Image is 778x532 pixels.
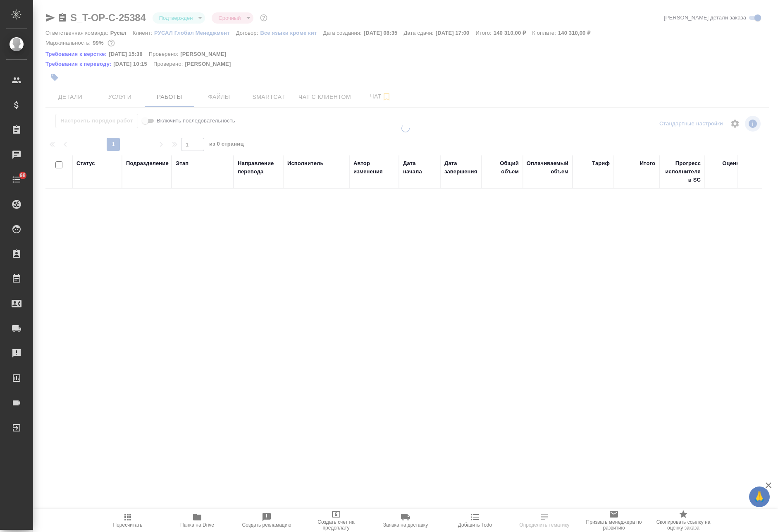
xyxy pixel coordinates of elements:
button: Пересчитать [93,509,162,532]
span: Заявка на доставку [383,522,428,528]
div: Исполнитель [287,159,324,168]
a: 98 [2,169,31,190]
div: Дата завершения [444,159,477,176]
div: Дата начала [403,159,436,176]
div: Этап [176,159,189,168]
span: Скопировать ссылку на оценку заказа [654,519,713,531]
button: 🙏 [749,486,770,507]
span: Определить тематику [519,522,569,528]
div: Оплачиваемый объем [527,159,568,176]
span: Добавить Todo [458,522,492,528]
span: Создать рекламацию [242,522,291,528]
button: Создать счет на предоплату [301,509,371,532]
div: Прогресс исполнителя в SC [663,159,701,184]
button: Определить тематику [510,509,579,532]
div: Автор изменения [353,159,395,176]
span: 🙏 [752,488,766,506]
div: Направление перевода [238,159,279,176]
button: Заявка на доставку [371,509,440,532]
button: Создать рекламацию [232,509,301,532]
div: Итого [640,159,655,168]
span: Призвать менеджера по развитию [584,519,644,531]
button: Призвать менеджера по развитию [579,509,649,532]
div: Подразделение [126,159,169,168]
span: 98 [15,171,31,180]
span: Создать счет на предоплату [306,519,366,531]
div: Статус [76,159,95,168]
button: Папка на Drive [162,509,232,532]
div: Оценка [722,159,742,168]
div: Тариф [592,159,610,168]
span: Папка на Drive [180,522,214,528]
button: Добавить Todo [440,509,510,532]
span: Пересчитать [113,522,143,528]
button: Скопировать ссылку на оценку заказа [649,509,718,532]
div: Общий объем [486,159,519,176]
